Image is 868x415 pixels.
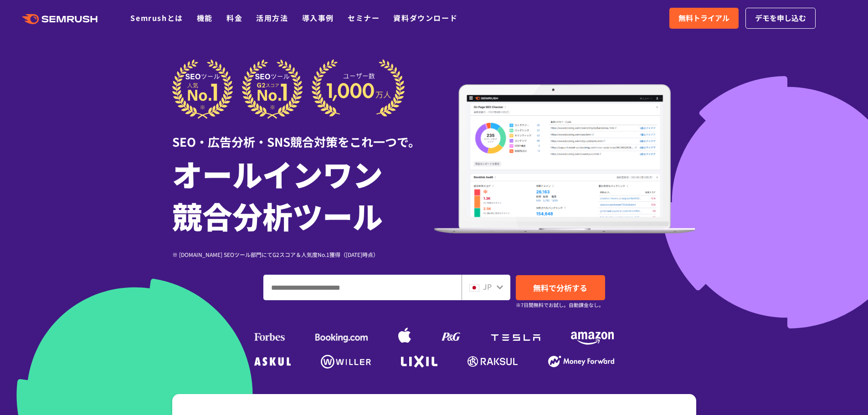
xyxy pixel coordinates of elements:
a: 機能 [197,12,213,23]
div: SEO・広告分析・SNS競合対策をこれ一つで。 [172,119,434,150]
h1: オールインワン 競合分析ツール [172,153,434,236]
span: JP [483,281,492,292]
a: 資料ダウンロード [393,12,457,23]
a: 無料で分析する [516,275,605,300]
a: 活用方法 [256,12,288,23]
a: 無料トライアル [669,8,739,29]
a: 導入事例 [302,12,334,23]
small: ※7日間無料でお試し。自動課金なし。 [516,301,604,309]
a: セミナー [348,12,380,23]
a: Semrushとは [130,12,183,23]
span: 無料トライアル [678,12,729,24]
a: 料金 [226,12,242,23]
a: デモを申し込む [745,8,816,29]
span: デモを申し込む [755,12,806,24]
div: ※ [DOMAIN_NAME] SEOツール部門にてG2スコア＆人気度No.1獲得（[DATE]時点） [172,250,434,259]
input: ドメイン、キーワードまたはURLを入力してください [264,275,461,300]
span: 無料で分析する [533,282,587,293]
